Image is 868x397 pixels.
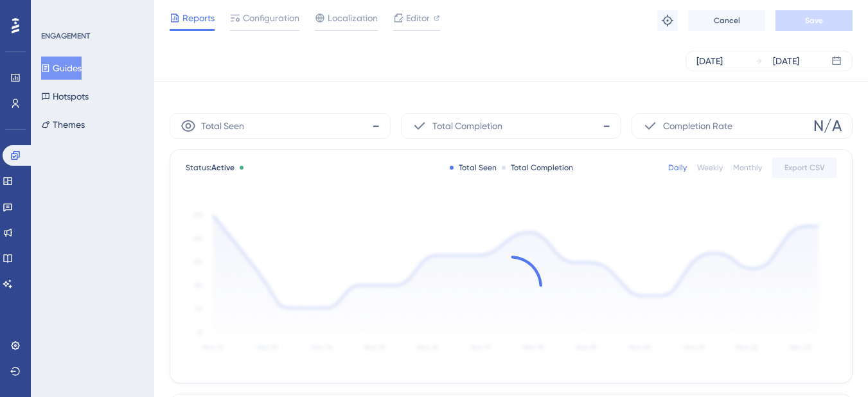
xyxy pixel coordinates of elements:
span: Completion Rate [663,118,732,134]
span: Cancel [714,15,740,26]
div: Total Completion [502,163,573,173]
div: ENGAGEMENT [41,31,90,41]
button: Export CSV [772,157,837,178]
button: Hotspots [41,85,89,108]
div: Daily [668,163,687,173]
button: Save [775,10,853,31]
div: Monthly [733,163,762,173]
button: Themes [41,113,85,136]
div: Total Seen [450,163,497,173]
span: Export CSV [784,163,825,173]
div: Weekly [697,163,723,173]
span: Total Completion [432,118,502,134]
span: Localization [328,10,378,26]
span: - [372,116,380,136]
span: Reports [182,10,215,26]
span: Editor [406,10,430,26]
span: Configuration [243,10,299,26]
button: Cancel [688,10,765,31]
div: [DATE] [696,53,723,69]
span: Active [211,163,235,172]
span: - [603,116,610,136]
span: N/A [813,116,842,136]
button: Guides [41,57,82,80]
span: Status: [186,163,235,173]
span: Save [805,15,823,26]
div: [DATE] [773,53,799,69]
span: Total Seen [201,118,244,134]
